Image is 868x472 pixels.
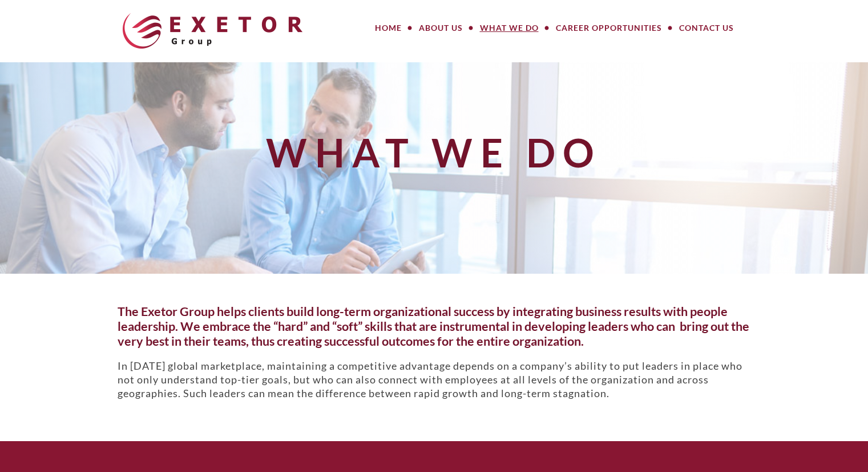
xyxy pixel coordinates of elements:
p: In [DATE] global marketplace, maintaining a competitive advantage depends on a company’s ability ... [118,359,751,400]
a: Career Opportunities [547,17,671,39]
img: The Exetor Group [123,13,302,49]
h1: What We Do [111,131,758,174]
h5: The Exetor Group helps clients build long-term organizational success by integrating business res... [118,305,751,349]
a: About Us [410,17,471,39]
a: What We Do [471,17,547,39]
a: Home [366,17,410,39]
a: Contact Us [671,17,742,39]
